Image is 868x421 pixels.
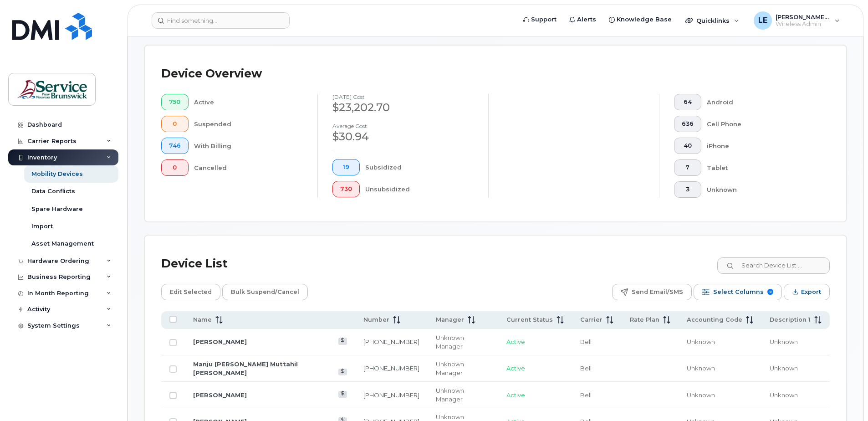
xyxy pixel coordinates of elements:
span: Unknown [770,365,798,372]
div: $23,202.70 [332,100,474,115]
a: [PERSON_NAME] [193,338,247,345]
span: Number [363,316,389,324]
div: Lofstrom, Erin (SD/DS) [747,11,846,30]
span: Name [193,316,212,324]
button: 64 [674,94,701,110]
div: Active [194,94,303,110]
a: Knowledge Base [602,10,678,29]
a: Manju [PERSON_NAME] Muttahil [PERSON_NAME] [193,360,298,376]
a: Support [517,10,563,29]
span: 746 [169,142,181,149]
span: Active [506,365,525,372]
span: 0 [169,120,181,128]
button: 19 [332,159,360,175]
button: Export [784,284,830,300]
div: iPhone [707,138,816,154]
span: Carrier [580,316,602,324]
a: [PHONE_NUMBER] [363,338,419,345]
span: Current Status [506,316,553,324]
span: 8 [767,289,773,295]
span: Wireless Admin [776,21,830,28]
button: Select Columns 8 [694,284,782,300]
span: Quicklinks [696,17,730,24]
button: 636 [674,116,701,132]
span: Unknown [770,391,798,399]
span: 3 [682,186,694,193]
div: Device Overview [161,62,262,86]
span: Accounting Code [687,316,742,324]
h4: [DATE] cost [332,94,474,100]
div: Unsubsidized [365,181,474,197]
span: Rate Plan [630,316,659,324]
button: 0 [161,116,189,132]
span: Knowledge Base [617,15,672,24]
div: $30.94 [332,129,474,144]
div: With Billing [194,138,303,154]
span: 19 [340,164,352,171]
div: Cancelled [194,159,303,176]
button: 746 [161,138,189,154]
div: Tablet [707,159,816,176]
span: Unknown [687,365,715,372]
span: Active [506,391,525,399]
span: Bell [580,338,592,345]
button: 40 [674,138,701,154]
input: Search Device List ... [717,257,830,274]
span: Unknown [687,338,715,345]
div: Quicklinks [679,11,745,30]
span: Unknown [770,338,798,345]
span: Alerts [577,15,596,24]
div: Unknown Manager [436,386,490,403]
span: 7 [682,164,694,171]
div: Unknown Manager [436,334,490,350]
span: Edit Selected [170,285,212,299]
span: 750 [169,98,181,106]
span: Send Email/SMS [632,285,683,299]
span: Support [531,15,557,24]
span: Bell [580,365,592,372]
a: [PHONE_NUMBER] [363,391,419,399]
div: Cell Phone [707,116,816,132]
span: Bulk Suspend/Cancel [231,285,299,299]
div: Unknown Manager [436,360,490,377]
span: 40 [682,142,694,149]
button: 3 [674,181,701,198]
div: Android [707,94,816,110]
h4: Average cost [332,123,474,129]
span: 64 [682,98,694,106]
div: Unknown [707,181,816,198]
button: 750 [161,94,189,110]
button: 730 [332,181,360,197]
span: 730 [340,185,352,193]
span: Unknown [687,391,715,399]
span: Select Columns [713,285,764,299]
span: 636 [682,120,694,128]
a: [PERSON_NAME] [193,391,247,399]
span: Manager [436,316,464,324]
span: LE [758,15,767,26]
div: Device List [161,252,228,276]
div: Suspended [194,116,303,132]
span: Description 1 [770,316,811,324]
button: Send Email/SMS [612,284,692,300]
span: Active [506,338,525,345]
button: 0 [161,159,189,176]
button: 7 [674,159,701,176]
a: [PHONE_NUMBER] [363,365,419,372]
a: Alerts [563,10,602,29]
a: View Last Bill [338,391,347,398]
span: Bell [580,391,592,399]
a: View Last Bill [338,338,347,344]
a: View Last Bill [338,369,347,375]
span: Export [801,285,821,299]
span: 0 [169,164,181,171]
span: [PERSON_NAME] (SD/DS) [776,13,830,21]
input: Find something... [152,12,290,29]
button: Bulk Suspend/Cancel [222,284,308,300]
div: Subsidized [365,159,474,175]
button: Edit Selected [161,284,220,300]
